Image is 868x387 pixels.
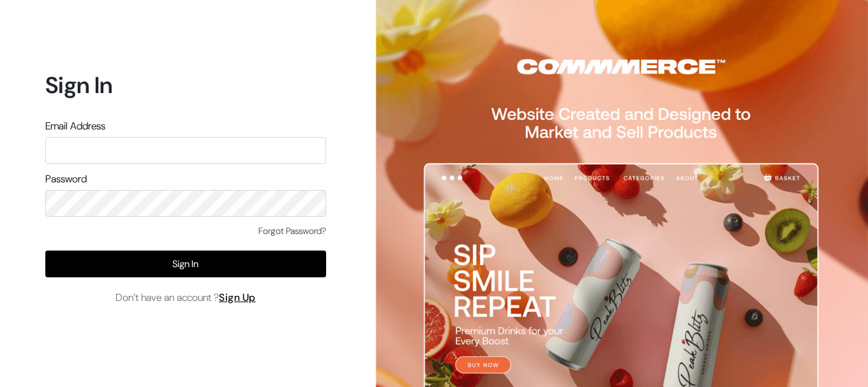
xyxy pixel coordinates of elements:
h1: Sign In [45,71,326,99]
span: Don’t have an account ? [116,290,256,305]
label: Email Address [45,119,105,134]
a: Forgot Password? [258,224,326,238]
button: Sign In [45,251,326,277]
a: Sign Up [219,291,256,304]
label: Password [45,172,87,187]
